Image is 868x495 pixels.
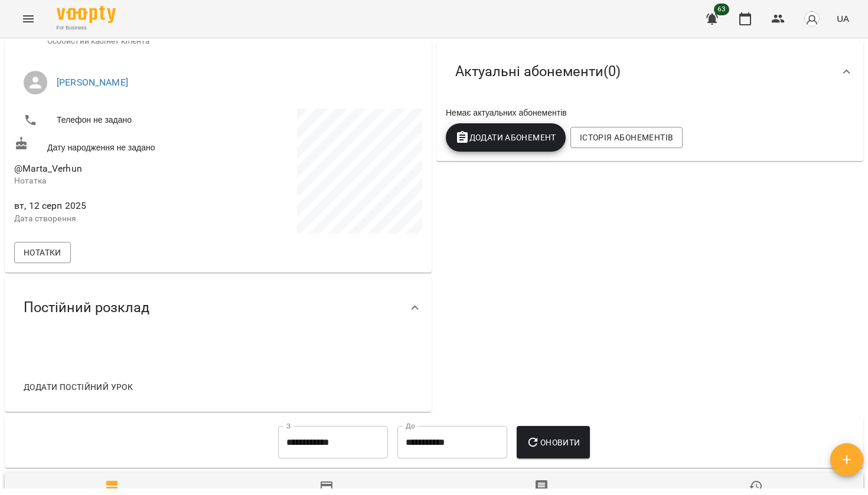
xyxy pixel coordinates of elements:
[14,163,82,174] span: @Marta_Verhun
[446,123,566,152] button: Додати Абонемент
[57,24,116,32] span: For Business
[14,242,71,263] button: Нотатки
[570,127,683,148] button: Історія абонементів
[14,175,216,187] p: Нотатка
[443,104,856,121] div: Немає актуальних абонементів
[57,6,116,23] img: Voopty Logo
[24,245,61,260] span: Нотатки
[57,77,128,88] a: [PERSON_NAME]
[14,109,216,132] li: Телефон не задано
[5,277,432,338] div: Постійний розклад
[832,8,854,29] button: UA
[12,134,218,156] div: Дату народження не задано
[455,130,556,145] span: Додати Абонемент
[47,35,413,47] span: Особистий кабінет клієнта
[526,435,580,450] span: Оновити
[804,11,820,27] img: avatar_s.png
[837,12,849,25] span: UA
[24,299,149,317] span: Постійний розклад
[580,130,673,145] span: Історія абонементів
[455,63,621,81] span: Актуальні абонементи ( 0 )
[14,213,216,225] p: Дата створення
[24,380,133,394] span: Додати постійний урок
[19,376,138,398] button: Додати постійний урок
[436,41,863,102] div: Актуальні абонементи(0)
[714,4,729,15] span: 63
[517,426,589,459] button: Оновити
[14,5,43,33] button: Menu
[14,199,216,213] span: вт, 12 серп 2025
